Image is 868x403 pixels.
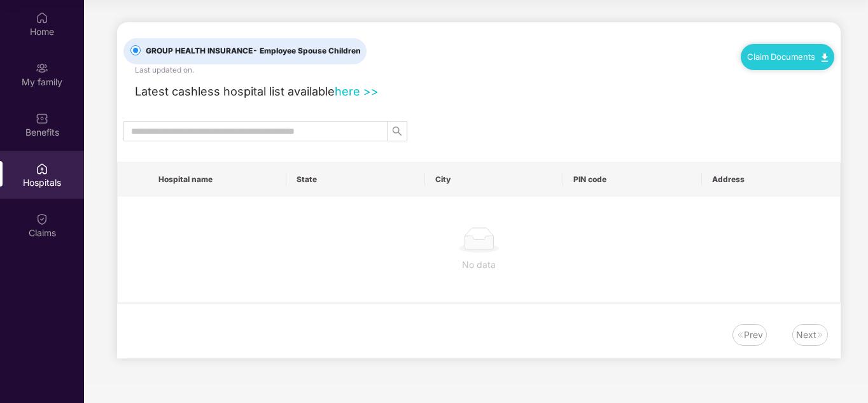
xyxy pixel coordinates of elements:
[563,162,701,197] th: PIN code
[253,46,361,55] span: - Employee Spouse Children
[36,62,48,74] img: svg+xml;base64,PHN2ZyB3aWR0aD0iMjAiIGhlaWdodD0iMjAiIHZpZXdCb3g9IjAgMCAyMCAyMCIgZmlsbD0ibm9uZSIgeG...
[816,331,824,339] img: svg+xml;base64,PHN2ZyB4bWxucz0iaHR0cDovL3d3dy53My5vcmcvMjAwMC9zdmciIHdpZHRoPSIxNiIgaGVpZ2h0PSIxNi...
[702,162,840,197] th: Address
[796,328,816,342] div: Next
[425,162,563,197] th: City
[135,64,194,76] div: Last updated on .
[335,84,379,98] a: here >>
[388,126,407,136] span: search
[712,174,830,185] span: Address
[36,162,48,175] img: svg+xml;base64,PHN2ZyBpZD0iSG9zcGl0YWxzIiB4bWxucz0iaHR0cDovL3d3dy53My5vcmcvMjAwMC9zdmciIHdpZHRoPS...
[148,162,286,197] th: Hospital name
[286,162,424,197] th: State
[141,45,366,57] span: GROUP HEALTH INSURANCE
[736,331,744,339] img: svg+xml;base64,PHN2ZyB4bWxucz0iaHR0cDovL3d3dy53My5vcmcvMjAwMC9zdmciIHdpZHRoPSIxNiIgaGVpZ2h0PSIxNi...
[387,121,407,141] button: search
[135,84,335,98] span: Latest cashless hospital list available
[747,52,828,62] a: Claim Documents
[158,174,276,185] span: Hospital name
[128,258,830,272] div: No data
[36,11,48,24] img: svg+xml;base64,PHN2ZyBpZD0iSG9tZSIgeG1sbnM9Imh0dHA6Ly93d3cudzMub3JnLzIwMDAvc3ZnIiB3aWR0aD0iMjAiIG...
[36,112,48,125] img: svg+xml;base64,PHN2ZyBpZD0iQmVuZWZpdHMiIHhtbG5zPSJodHRwOi8vd3d3LnczLm9yZy8yMDAwL3N2ZyIgd2lkdGg9Ij...
[36,213,48,225] img: svg+xml;base64,PHN2ZyBpZD0iQ2xhaW0iIHhtbG5zPSJodHRwOi8vd3d3LnczLm9yZy8yMDAwL3N2ZyIgd2lkdGg9IjIwIi...
[822,53,828,62] img: svg+xml;base64,PHN2ZyB4bWxucz0iaHR0cDovL3d3dy53My5vcmcvMjAwMC9zdmciIHdpZHRoPSIxMC40IiBoZWlnaHQ9Ij...
[744,328,763,342] div: Prev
